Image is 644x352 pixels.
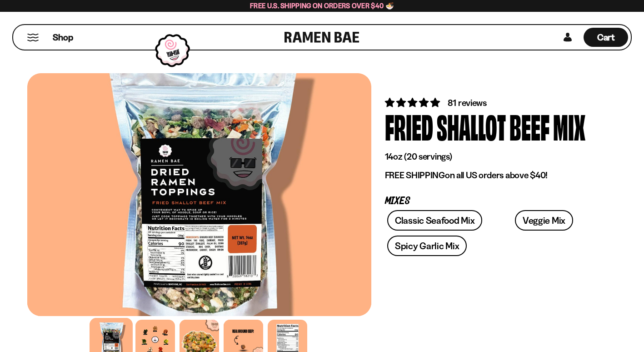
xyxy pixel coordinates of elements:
[597,32,615,43] span: Cart
[509,109,549,143] div: Beef
[385,109,433,143] div: Fried
[27,34,39,41] button: Mobile Menu Trigger
[385,170,603,181] p: on all US orders above $40!
[387,236,467,256] a: Spicy Garlic Mix
[437,109,506,143] div: Shallot
[553,109,585,143] div: Mix
[385,151,603,162] p: 14oz (20 servings)
[385,170,445,181] strong: FREE SHIPPING
[250,1,394,10] span: Free U.S. Shipping on Orders over $40 🍜
[53,31,73,44] span: Shop
[515,210,573,231] a: Veggie Mix
[385,197,603,206] p: Mixes
[448,97,487,108] span: 81 reviews
[584,25,628,50] div: Cart
[53,28,73,47] a: Shop
[385,97,442,108] span: 4.83 stars
[387,210,482,231] a: Classic Seafood Mix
